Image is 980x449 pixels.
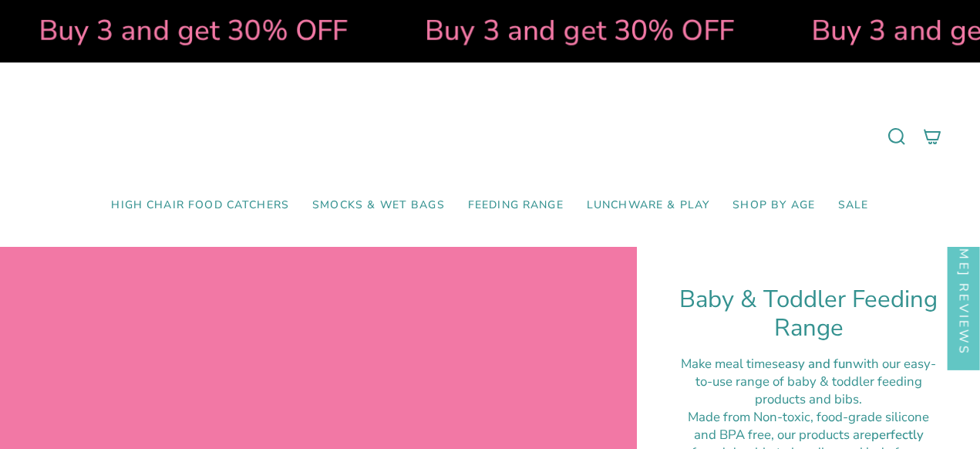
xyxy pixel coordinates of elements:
[99,187,301,224] a: High Chair Food Catchers
[827,187,881,224] a: SALE
[575,187,721,224] a: Lunchware & Play
[352,12,662,50] strong: Buy 3 and get 30% OFF
[732,199,815,212] span: Shop by Age
[301,187,456,224] a: Smocks & Wet Bags
[675,285,941,343] h1: Baby & Toddler Feeding Range
[357,86,623,187] a: Mumma’s Little Helpers
[675,355,941,408] div: Make meal times with our easy-to-use range of baby & toddler feeding products and bibs.
[721,187,827,224] a: Shop by Age
[468,199,564,212] span: Feeding Range
[838,199,869,212] span: SALE
[111,199,289,212] span: High Chair Food Catchers
[312,199,445,212] span: Smocks & Wet Bags
[456,187,575,224] a: Feeding Range
[587,199,709,212] span: Lunchware & Play
[778,355,853,373] strong: easy and fun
